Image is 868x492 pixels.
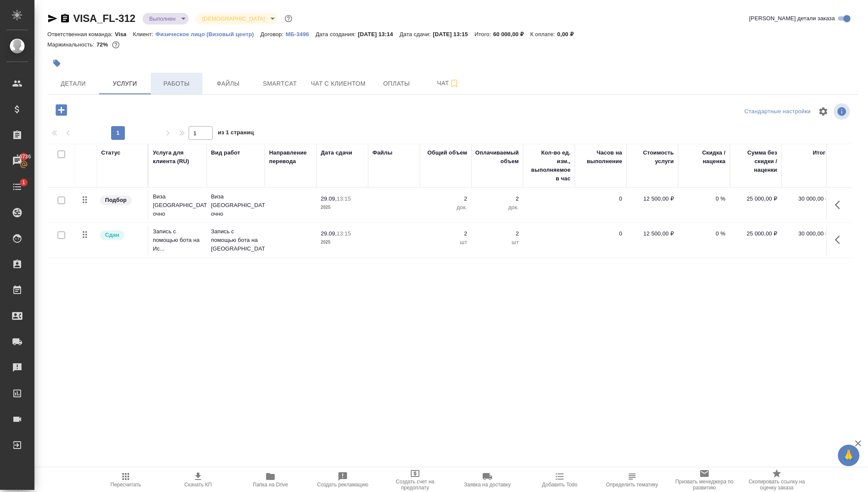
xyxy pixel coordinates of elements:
[376,78,417,89] span: Оплаты
[424,229,467,238] p: 2
[317,482,369,488] span: Создать рекламацию
[195,13,278,25] div: Выполнен
[218,127,254,140] span: из 1 страниц
[11,152,36,161] span: 16736
[110,39,121,50] button: 14000.00 RUB;
[424,203,467,212] p: док.
[813,149,829,157] div: Итого
[259,78,301,89] span: Smartcat
[73,12,136,24] a: VISA_FL-312
[153,192,202,218] p: Виза [GEOGRAPHIC_DATA], очно
[734,229,777,238] p: 25 000,00 ₽
[307,468,379,492] button: Создать рекламацию
[105,196,127,204] p: Подбор
[682,229,725,238] p: 0 %
[746,479,808,491] span: Скопировать ссылку на оценку заказа
[162,468,234,492] button: Скачать КП
[741,468,813,492] button: Скопировать ссылку на оценку заказа
[476,229,519,238] p: 2
[424,238,467,247] p: шт
[575,190,626,220] td: 0
[542,482,577,488] span: Добавить Todo
[47,13,58,24] button: Скопировать ссылку для ЯМессенджера
[47,54,66,73] button: Добавить тэг
[321,195,337,202] p: 29.09,
[813,101,834,122] span: Настроить таблицу
[475,149,519,166] div: Оплачиваемый объем
[384,479,446,491] span: Создать счет на предоплату
[682,195,725,203] p: 0 %
[464,482,511,488] span: Заявка на доставку
[476,238,519,247] p: шт
[631,195,674,203] p: 12 500,00 ₽
[830,229,850,250] button: Показать кнопки
[749,14,835,23] span: [PERSON_NAME] детали заказа
[527,149,570,183] div: Кол-во ед. изм., выполняемое в час
[337,195,351,202] p: 13:15
[337,230,351,237] p: 13:15
[428,149,467,157] div: Общий объем
[96,41,110,48] p: 72%
[269,149,312,166] div: Направление перевода
[105,231,119,239] p: Сдан
[253,482,288,488] span: Папка на Drive
[742,105,813,118] div: split button
[606,482,658,488] span: Определить тематику
[838,445,859,466] button: 🙏
[90,468,162,492] button: Пересчитать
[115,31,133,37] p: Visa
[372,149,392,157] div: Файлы
[557,31,580,37] p: 0,00 ₽
[673,479,735,491] span: Призвать менеджера по развитию
[285,30,315,37] a: МБ-3496
[433,31,474,37] p: [DATE] 13:15
[834,103,852,120] span: Посмотреть информацию
[493,31,530,37] p: 60 000,00 ₽
[579,149,622,166] div: Часов на выполнение
[379,468,451,492] button: Создать счет на предоплату
[234,468,307,492] button: Папка на Drive
[285,31,315,37] p: МБ-3496
[734,195,777,203] p: 25 000,00 ₽
[316,31,358,37] p: Дата создания:
[50,101,73,119] button: Добавить услугу
[321,149,352,157] div: Дата сдачи
[575,225,626,255] td: 0
[841,446,856,464] span: 🙏
[153,227,202,253] p: Запись с помощью бота на Ис...
[143,13,189,25] div: Выполнен
[530,31,557,37] p: К оплате:
[47,31,115,37] p: Ответственная команда:
[47,41,96,48] p: Маржинальность:
[400,31,433,37] p: Дата сдачи:
[311,78,366,89] span: Чат с клиентом
[321,238,364,247] p: 2025
[208,78,249,89] span: Файлы
[321,230,337,237] p: 29.09,
[424,195,467,203] p: 2
[111,482,141,488] span: Пересчитать
[2,176,32,198] a: 1
[104,78,146,89] span: Услуги
[2,150,32,172] a: 16736
[211,192,260,218] p: Виза [GEOGRAPHIC_DATA], очно
[451,468,524,492] button: Заявка на доставку
[60,13,70,24] button: Скопировать ссылку
[321,203,364,212] p: 2025
[283,13,294,24] button: Доп статусы указывают на важность/срочность заказа
[155,31,260,37] p: Физическое лицо (Визовый центр)
[596,468,668,492] button: Определить тематику
[449,78,459,89] svg: Подписаться
[631,149,674,166] div: Стоимость услуги
[211,149,240,157] div: Вид работ
[786,195,829,203] p: 30 000,00 ₽
[682,149,725,166] div: Скидка / наценка
[156,78,197,89] span: Работы
[133,31,155,37] p: Клиент:
[358,31,400,37] p: [DATE] 13:14
[474,31,493,37] p: Итого:
[153,149,202,166] div: Услуга для клиента (RU)
[17,178,30,187] span: 1
[668,468,741,492] button: Призвать менеджера по развитию
[631,229,674,238] p: 12 500,00 ₽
